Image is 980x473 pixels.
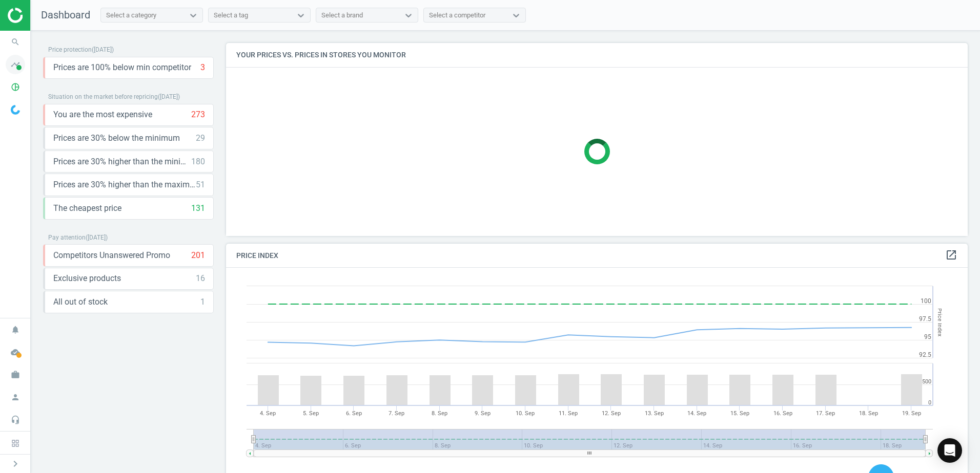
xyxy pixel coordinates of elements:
[260,410,276,417] tspan: 4. Sep
[936,308,943,336] tspan: Price Index
[196,273,205,284] div: 16
[53,179,196,190] span: Prices are 30% higher than the maximal
[191,250,205,261] div: 201
[53,109,152,120] span: You are the most expensive
[919,315,931,322] text: 97.5
[106,11,156,20] div: Select a category
[196,179,205,190] div: 51
[429,11,485,20] div: Select a competitor
[730,410,749,417] tspan: 15. Sep
[48,46,92,53] span: Price protection
[516,410,535,417] tspan: 10. Sep
[53,62,191,73] span: Prices are 100% below min competitor
[6,365,25,384] i: work
[11,105,20,115] img: wGWNvw8QSZomAAAAABJRU5ErkJggg==
[432,410,447,417] tspan: 8. Sep
[92,46,114,53] span: ( [DATE] )
[3,457,28,470] button: chevron_right
[53,133,180,144] span: Prices are 30% below the minimum
[346,410,362,417] tspan: 6. Sep
[6,32,25,52] i: search
[53,273,121,284] span: Exclusive products
[191,156,205,167] div: 180
[945,249,957,262] a: open_in_new
[86,234,108,241] span: ( [DATE] )
[48,234,86,241] span: Pay attention
[53,296,108,308] span: All out of stock
[8,8,80,23] img: ajHJNr6hYgQAAAAASUVORK5CYII=
[41,9,90,21] span: Dashboard
[687,410,706,417] tspan: 14. Sep
[937,438,962,463] div: Open Intercom Messenger
[9,458,22,470] i: chevron_right
[919,351,931,358] text: 92.5
[226,244,968,268] h4: Price Index
[191,203,205,214] div: 131
[158,93,180,100] span: ( [DATE] )
[816,410,835,417] tspan: 17. Sep
[902,410,921,417] tspan: 19. Sep
[321,11,363,20] div: Select a brand
[475,410,491,417] tspan: 9. Sep
[773,410,792,417] tspan: 16. Sep
[191,109,205,120] div: 273
[922,378,931,385] text: 500
[859,410,878,417] tspan: 18. Sep
[6,342,25,362] i: cloud_done
[303,410,319,417] tspan: 5. Sep
[945,249,957,261] i: open_in_new
[924,333,931,340] text: 95
[6,320,25,339] i: notifications
[921,297,931,305] text: 100
[200,296,205,308] div: 1
[389,410,404,417] tspan: 7. Sep
[200,62,205,73] div: 3
[6,77,25,97] i: pie_chart_outlined
[6,410,25,429] i: headset_mic
[645,410,664,417] tspan: 13. Sep
[196,133,205,144] div: 29
[53,250,170,261] span: Competitors Unanswered Promo
[53,203,121,214] span: The cheapest price
[602,410,621,417] tspan: 12. Sep
[226,43,968,67] h4: Your prices vs. prices in stores you monitor
[53,156,191,167] span: Prices are 30% higher than the minimum
[928,399,931,406] text: 0
[6,388,25,407] i: person
[214,11,248,20] div: Select a tag
[6,55,25,74] i: timeline
[48,93,158,100] span: Situation on the market before repricing
[559,410,578,417] tspan: 11. Sep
